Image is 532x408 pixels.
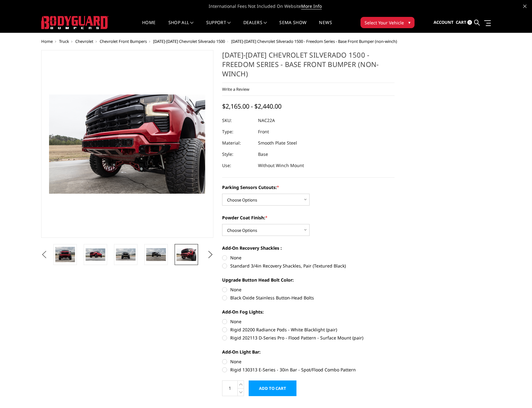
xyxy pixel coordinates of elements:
[319,20,332,33] a: News
[86,248,105,261] img: 2022-2025 Chevrolet Silverado 1500 - Freedom Series - Base Front Bumper (non-winch)
[360,17,415,28] button: Select Your Vehicle
[222,214,395,221] label: Powder Coat Finish:
[222,115,253,126] dt: SKU:
[434,14,454,31] a: Account
[222,137,253,149] dt: Material:
[222,254,395,261] label: None
[177,248,196,261] img: 2022-2025 Chevrolet Silverado 1500 - Freedom Series - Base Front Bumper (non-winch)
[279,20,306,33] a: SEMA Show
[222,126,253,137] dt: Type:
[116,248,136,260] img: 2022-2025 Chevrolet Silverado 1500 - Freedom Series - Base Front Bumper (non-winch)
[258,137,297,149] dd: Smooth Plate Steel
[55,247,75,263] img: 2022-2025 Chevrolet Silverado 1500 - Freedom Series - Base Front Bumper (non-winch)
[222,160,253,171] dt: Use:
[59,38,69,44] a: Truck
[258,126,269,137] dd: Front
[40,250,49,259] button: Previous
[222,149,253,160] dt: Style:
[146,248,166,261] img: 2022-2025 Chevrolet Silverado 1500 - Freedom Series - Base Front Bumper (non-winch)
[142,20,156,33] a: Home
[456,14,472,31] a: Cart 0
[41,16,108,29] img: BODYGUARD BUMPERS
[258,149,268,160] dd: Base
[222,50,395,83] h1: [DATE]-[DATE] Chevrolet Silverado 1500 - Freedom Series - Base Front Bumper (non-winch)
[100,38,147,44] a: Chevrolet Front Bumpers
[249,380,296,396] input: Add to Cart
[222,102,281,110] span: $2,165.00 - $2,440.00
[243,20,267,33] a: Dealers
[222,263,395,269] label: Standard 3/4in Recovery Shackles, Pair (Textured Black)
[75,38,93,44] a: Chevrolet
[222,245,395,251] label: Add-On Recovery Shackles :
[258,115,275,126] dd: NAC22A
[467,20,472,25] span: 0
[222,184,395,191] label: Parking Sensors Cutouts:
[41,50,214,238] a: 2022-2025 Chevrolet Silverado 1500 - Freedom Series - Base Front Bumper (non-winch)
[222,366,395,373] label: Rigid 130313 E-Series - 30in Bar - Spot/Flood Combo Pattern
[231,38,397,44] span: [DATE]-[DATE] Chevrolet Silverado 1500 - Freedom Series - Base Front Bumper (non-winch)
[206,20,231,33] a: Support
[222,326,395,333] label: Rigid 20200 Radiance Pods - White Blacklight (pair)
[222,277,395,283] label: Upgrade Button Head Bolt Color:
[222,309,395,315] label: Add-On Fog Lights:
[222,334,395,341] label: Rigid 202113 D-Series Pro - Flood Pattern - Surface Mount (pair)
[222,349,395,355] label: Add-On Light Bar:
[222,86,249,92] a: Write a Review
[41,38,53,44] a: Home
[365,19,404,26] span: Select Your Vehicle
[222,358,395,365] label: None
[434,19,454,25] span: Account
[301,3,322,9] a: More Info
[168,20,194,33] a: shop all
[408,19,410,26] span: ▾
[258,160,304,171] dd: Without Winch Mount
[153,38,225,44] a: [DATE]-[DATE] Chevrolet Silverado 1500
[222,294,395,301] label: Black Oxide Stainless Button-Head Bolts
[456,19,466,25] span: Cart
[206,250,215,259] button: Next
[222,286,395,293] label: None
[222,318,395,325] label: None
